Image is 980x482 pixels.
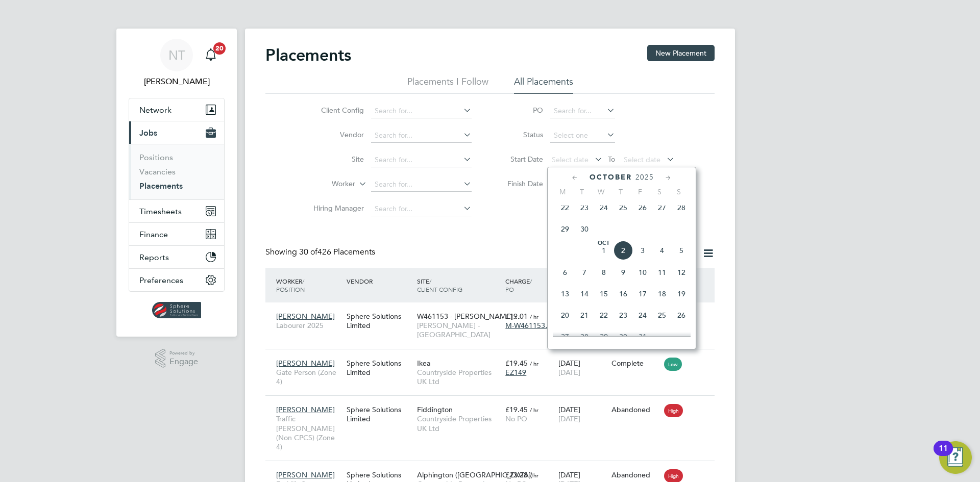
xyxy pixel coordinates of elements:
span: 19 [672,284,691,303]
span: M-W461153… [505,321,552,330]
span: [DATE] [558,368,580,377]
label: Site [305,155,364,164]
span: 29 [555,219,575,239]
div: Charge [503,272,556,298]
span: Countryside Properties UK Ltd [417,368,500,386]
span: 28 [672,198,691,217]
input: Search for... [371,129,472,143]
li: Placements I Follow [407,75,488,94]
span: 20 [213,42,226,55]
span: Reports [139,252,169,262]
input: Search for... [371,153,472,167]
span: Engage [169,358,198,366]
a: [PERSON_NAME]Forklift Operator (Zone 4)Sphere Solutions LimitedAlphington ([GEOGRAPHIC_DATA])Coun... [274,465,715,473]
span: 18 [652,284,672,303]
label: PO [497,106,543,115]
span: Fiddington [417,405,453,414]
span: 22 [594,306,614,325]
label: Status [497,130,543,139]
button: Open Resource Center, 11 new notifications [939,441,972,474]
span: Low [664,358,682,371]
input: Search for... [371,202,472,216]
span: High [664,404,683,417]
span: / hr [530,406,538,414]
div: Sphere Solutions Limited [344,353,414,382]
span: S [650,187,669,196]
span: / Client Config [417,277,462,293]
span: / hr [530,471,538,479]
span: 12 [672,263,691,282]
a: Positions [139,153,173,162]
span: Timesheets [139,207,182,216]
span: 2 [614,241,633,260]
span: Select date [552,155,589,164]
div: 11 [939,448,948,462]
div: Worker [274,272,344,298]
a: Powered byEngage [155,349,199,368]
span: [PERSON_NAME] [276,405,335,414]
label: Start Date [497,155,543,164]
div: Sphere Solutions Limited [344,400,414,428]
span: 11 [652,263,672,282]
div: [DATE] [556,353,609,382]
span: Countryside Properties UK Ltd [417,414,500,433]
span: [PERSON_NAME] [276,359,335,368]
span: 31 [633,327,652,346]
div: Sphere Solutions Limited [344,307,414,335]
div: Showing [265,247,377,258]
span: 9 [614,263,633,282]
span: October [590,173,632,182]
span: 26 [633,198,652,217]
span: 30 of [299,247,317,257]
button: Network [129,98,224,121]
label: Finish Date [497,179,543,188]
span: / hr [530,313,538,320]
button: Reports [129,246,224,268]
a: [PERSON_NAME]Traffic [PERSON_NAME] (Non CPCS) (Zone 4)Sphere Solutions LimitedFiddingtonCountrysi... [274,399,715,408]
a: 20 [201,39,221,71]
button: Preferences [129,269,224,291]
span: 22 [555,198,575,217]
h2: Placements [265,45,351,65]
input: Search for... [371,104,472,118]
span: £19.45 [505,405,528,414]
span: £23.28 [505,470,528,479]
div: Abandoned [611,470,659,479]
span: 16 [614,284,633,303]
a: [PERSON_NAME]Labourer 2025Sphere Solutions LimitedW461153 - [PERSON_NAME]…[PERSON_NAME] - [GEOGRA... [274,306,715,315]
span: EZ149 [505,368,526,377]
span: M [553,187,572,196]
span: 30 [575,219,594,239]
span: W [592,187,611,196]
label: Client Config [305,106,364,115]
a: Go to home page [129,302,225,318]
span: Gate Person (Zone 4) [276,368,341,386]
span: 25 [652,306,672,325]
span: To [605,153,618,166]
input: Search for... [371,177,472,192]
span: No PO [505,414,527,423]
div: Complete [611,359,659,368]
button: Jobs [129,121,224,144]
span: 14 [575,284,594,303]
span: 3 [633,241,652,260]
span: 24 [633,306,652,325]
label: Vendor [305,130,364,139]
span: Nathan Taylor [129,75,225,88]
input: Search for... [550,104,615,118]
span: 1 [594,241,614,260]
span: 25 [614,198,633,217]
span: £19.01 [505,312,528,321]
span: Network [139,105,171,115]
button: New Placement [647,45,715,61]
span: 23 [614,306,633,325]
a: NT[PERSON_NAME] [129,39,225,88]
span: T [611,187,630,196]
span: 27 [652,198,672,217]
span: Traffic [PERSON_NAME] (Non CPCS) (Zone 4) [276,414,341,451]
span: 27 [555,327,575,346]
span: 8 [594,263,614,282]
span: Jobs [139,128,157,138]
div: Jobs [129,144,224,199]
span: 15 [594,284,614,303]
